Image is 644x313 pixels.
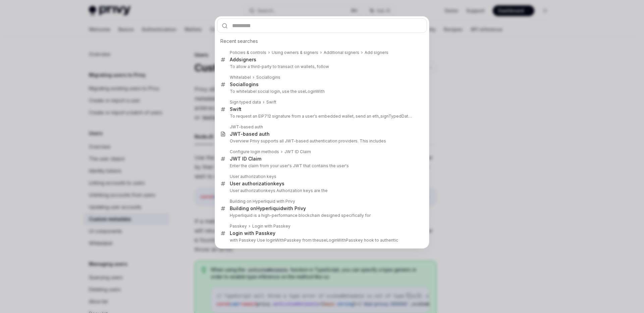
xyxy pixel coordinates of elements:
div: logins [256,75,280,80]
b: JW [230,156,237,162]
p: with Passkey Use loginWithPasskey from the WithPasskey hook to authentic [230,238,413,243]
span: Recent searches [220,38,258,45]
div: Login with Passkey [230,230,275,236]
div: T ID Claim [284,149,311,154]
div: User authorization keys [230,174,276,179]
div: -based auth [230,131,270,137]
div: keys [230,181,284,187]
div: Configure login methods [230,149,279,154]
p: Hyperliquid is a high-performance blockchain designed specifically for [230,213,413,218]
div: Additional signers [324,50,359,55]
p: To allow a third-party to transact on wallets, follow [230,64,413,69]
div: Using owners & signers [272,50,318,55]
b: signer [239,57,254,62]
b: JW [284,149,291,154]
div: Building on with Privy [230,205,306,211]
b: Social [230,81,244,87]
b: JWT [230,131,240,137]
div: logins [230,81,259,87]
b: Hyperliquid [256,205,283,211]
div: Whitelabel [230,75,251,80]
div: Building on Hyperliquid with Privy [230,199,295,204]
p: To whitelabel social login, use the useLoginWith [230,89,413,94]
p: To request an EIP712 signature from a user's embedded wallet, send an eth_signTypedData_v4 JSON- [230,114,413,119]
div: Swift [266,100,276,105]
div: Policies & controls [230,50,266,55]
b: Social [256,75,268,80]
div: T ID Claim [230,156,261,162]
b: User authorization [230,188,266,193]
p: Overview Privy supports all JWT-based authentication providers. This includes [230,138,413,144]
div: Login with Passkey [252,224,290,229]
b: User authorization [230,181,273,186]
div: Sign typed data [230,100,261,105]
div: Add signers [365,50,388,55]
div: Add s [230,57,256,63]
div: JWT-based auth [230,124,263,130]
div: Passkey [230,224,247,229]
p: keys Authorization keys are the [230,188,413,193]
p: Enter the claim from your user's JWT that contains the user's [230,163,413,169]
div: Swift [230,106,241,112]
b: useLogin [319,238,337,243]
